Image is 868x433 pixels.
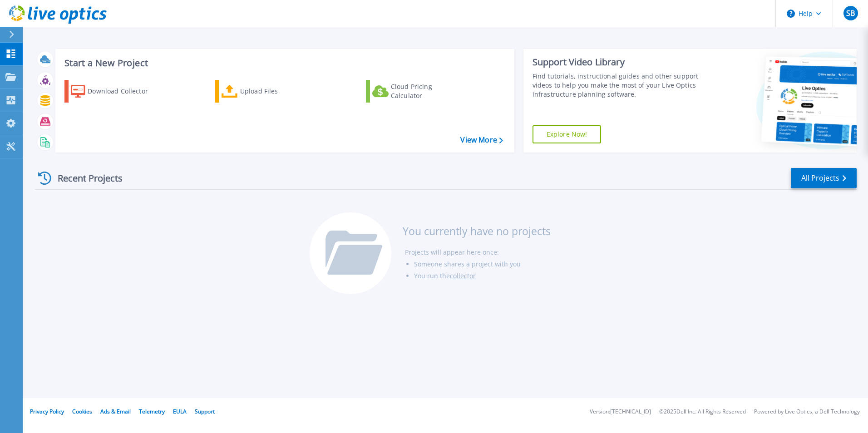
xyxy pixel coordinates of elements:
a: Cookies [72,408,92,415]
li: Powered by Live Optics, a Dell Technology [754,409,860,415]
a: Upload Files [215,80,316,103]
li: © 2025 Dell Inc. All Rights Reserved [659,409,746,415]
a: Explore Now! [533,125,602,143]
a: EULA [173,408,187,415]
div: Recent Projects [35,167,135,189]
a: collector [450,271,476,280]
a: View More [460,136,503,144]
li: Someone shares a project with you [414,258,551,270]
a: Support [195,408,215,415]
h3: You currently have no projects [403,226,551,236]
div: Cloud Pricing Calculator [391,82,464,100]
a: Download Collector [64,80,166,103]
a: Cloud Pricing Calculator [366,80,467,103]
h3: Start a New Project [64,58,503,68]
div: Support Video Library [533,56,702,68]
li: Projects will appear here once: [405,246,551,258]
a: Ads & Email [100,408,131,415]
div: Find tutorials, instructional guides and other support videos to help you make the most of your L... [533,72,702,99]
a: Privacy Policy [30,408,64,415]
div: Download Collector [88,82,160,100]
a: Telemetry [139,408,165,415]
li: Version: [TECHNICAL_ID] [590,409,651,415]
div: Upload Files [240,82,313,100]
a: All Projects [791,168,857,188]
li: You run the [414,270,551,282]
span: SB [846,10,855,17]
